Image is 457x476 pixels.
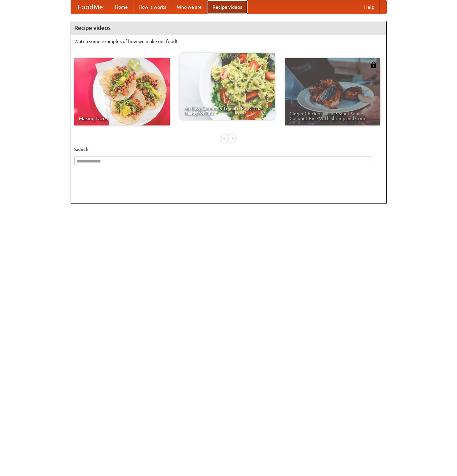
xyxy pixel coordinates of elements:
a: Making Tacos [74,58,170,125]
h5: Search [74,146,383,153]
a: Home [110,0,133,14]
a: Recipe videos [207,0,247,14]
a: An Easy, Summery Tomato Pasta That's Ready for Fall [180,53,275,120]
img: 483408.png [370,62,377,68]
a: Help [359,0,380,14]
div: « [222,134,228,143]
a: FoodMe [71,0,110,14]
span: An Easy, Summery Tomato Pasta That's Ready for Fall [184,106,270,115]
a: How it works [133,0,172,14]
p: Watch some examples of how we make our food! [74,38,383,45]
span: Making Tacos [79,116,165,121]
a: Who we are [172,0,207,14]
h4: Recipe videos [71,21,386,35]
div: » [229,134,235,143]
